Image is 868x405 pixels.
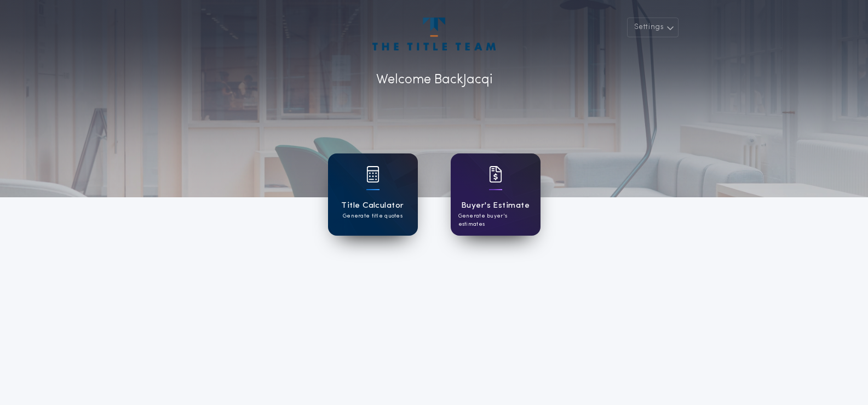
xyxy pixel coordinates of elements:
button: Settings [627,18,679,37]
a: card iconBuyer's EstimateGenerate buyer's estimates [451,153,541,236]
p: Welcome Back Jacqi [376,70,492,90]
img: account-logo [372,18,495,50]
p: Generate title quotes [343,212,403,220]
a: card iconTitle CalculatorGenerate title quotes [328,153,418,236]
img: card icon [489,166,502,182]
h1: Buyer's Estimate [461,199,530,212]
img: card icon [366,166,380,182]
p: Generate buyer's estimates [458,212,533,229]
h1: Title Calculator [341,199,404,212]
